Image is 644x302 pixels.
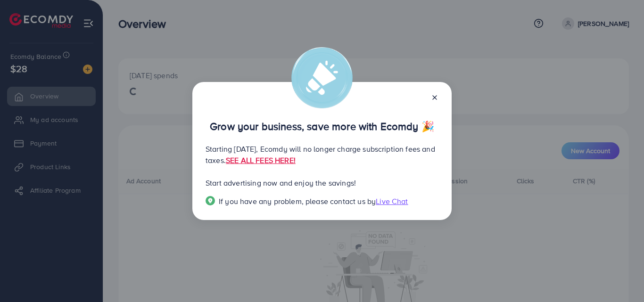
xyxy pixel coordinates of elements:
p: Grow your business, save more with Ecomdy 🎉 [206,121,438,132]
span: If you have any problem, please contact us by [219,196,376,206]
img: alert [291,47,353,108]
span: Live Chat [376,196,408,206]
img: Popup guide [206,196,215,205]
p: Start advertising now and enjoy the savings! [206,177,438,188]
p: Starting [DATE], Ecomdy will no longer charge subscription fees and taxes. [206,143,438,166]
a: SEE ALL FEES HERE! [226,155,296,165]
